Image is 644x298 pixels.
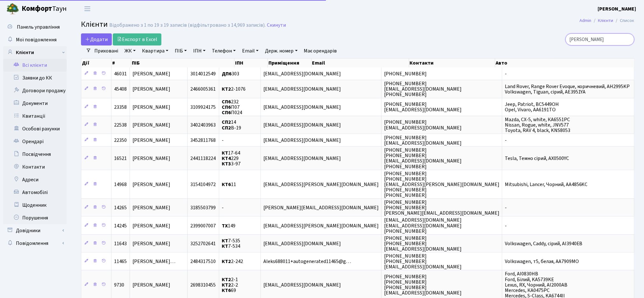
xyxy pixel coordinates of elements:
[132,137,170,144] span: [PERSON_NAME]
[222,98,242,116] span: 232 П07 П024
[222,276,238,294] span: 2-1 2-2 69
[222,137,224,144] span: -
[268,59,311,67] th: Приміщення
[3,237,67,250] a: Повідомлення
[505,137,507,144] span: -
[222,149,228,156] b: КТ
[112,59,131,67] th: #
[114,121,127,128] span: 22538
[580,17,592,24] a: Admin
[263,222,379,229] span: [EMAIL_ADDRESS][PERSON_NAME][DOMAIN_NAME]
[384,134,462,147] span: [PHONE_NUMBER] [EMAIL_ADDRESS][DOMAIN_NAME]
[312,59,409,67] th: Email
[222,98,231,105] b: СП6
[505,204,507,211] span: -
[302,45,340,56] a: Має орендарів
[384,170,499,199] span: [PHONE_NUMBER] [PHONE_NUMBER] [EMAIL_ADDRESS][PERSON_NAME][DOMAIN_NAME] [PHONE_NUMBER] [PHONE_NUM...
[132,70,170,77] span: [PERSON_NAME]
[190,155,216,162] span: 2441118224
[3,173,67,186] a: Адреси
[505,222,507,229] span: -
[190,222,216,229] span: 2399007007
[222,181,236,188] span: 11
[505,101,559,113] span: Jeep, Patriot, BC5449OH Opel, Vivaro, AA6191TO
[3,110,67,122] a: Квитанції
[114,204,127,211] span: 14265
[132,155,170,162] span: [PERSON_NAME]
[114,155,127,162] span: 16521
[6,3,19,15] img: logo.png
[190,104,216,111] span: 3109924175
[222,70,232,77] b: ДП6
[132,121,170,128] span: [PERSON_NAME]
[222,119,231,126] b: СП2
[613,17,634,24] li: Список
[190,137,216,144] span: 3452811768
[81,33,112,45] a: Додати
[222,124,231,131] b: СП2
[79,3,95,14] button: Переключити навігацію
[222,237,240,250] span: 7-535 7-534
[114,86,127,93] span: 45408
[3,199,67,211] a: Щоденник
[114,222,127,229] span: 14245
[263,70,341,77] span: [EMAIL_ADDRESS][DOMAIN_NAME]
[3,33,67,46] a: Мої повідомлення
[222,86,231,93] b: КТ2
[122,45,138,56] a: ЖК
[566,33,634,45] input: Пошук...
[3,21,67,33] a: Панель управління
[505,258,579,265] span: Volkswagen, т5, белая, АА7909МО
[190,70,216,77] span: 3014012549
[222,119,241,131] span: 14 В-19
[495,59,635,67] th: Авто
[598,5,636,12] b: [PERSON_NAME]
[263,137,341,144] span: [EMAIL_ADDRESS][DOMAIN_NAME]
[85,36,108,43] span: Додати
[113,33,161,45] a: Експорт в Excel
[222,181,231,188] b: КТ6
[114,181,127,188] span: 14968
[384,235,462,253] span: [PHONE_NUMBER] [PHONE_NUMBER] [EMAIL_ADDRESS][DOMAIN_NAME]
[139,45,171,56] a: Квартира
[263,155,341,162] span: [EMAIL_ADDRESS][DOMAIN_NAME]
[598,17,613,24] a: Клієнти
[131,59,234,67] th: ПІБ
[222,204,224,211] span: -
[262,45,300,56] a: Держ. номер
[263,104,341,111] span: [EMAIL_ADDRESS][DOMAIN_NAME]
[222,237,228,244] b: КТ
[3,122,67,135] a: Особові рахунки
[505,240,583,247] span: Volkswagen, Caddy, сірий, АІ3940ЕВ
[190,121,216,128] span: 3402403963
[384,253,462,270] span: [PHONE_NUMBER] [PHONE_NUMBER] [EMAIL_ADDRESS][DOMAIN_NAME]
[81,19,108,30] span: Клієнти
[222,109,231,116] b: СП6
[132,204,170,211] span: [PERSON_NAME]
[3,161,67,173] a: Контакти
[114,258,127,265] span: 11465
[114,240,127,247] span: 11643
[3,72,67,84] a: Заявки до КК
[132,86,170,93] span: [PERSON_NAME]
[222,281,231,288] b: КТ2
[3,135,67,148] a: Орендарі
[114,137,127,144] span: 22350
[222,160,231,167] b: КТ3
[114,104,127,111] span: 23358
[222,276,231,283] b: КТ2
[263,121,341,128] span: [EMAIL_ADDRESS][DOMAIN_NAME]
[190,281,216,288] span: 2698310455
[222,258,243,265] span: 2-242
[409,59,495,67] th: Контакти
[505,155,569,162] span: Tesla, Темно сірий, AX0500YC
[384,273,462,296] span: [PHONE_NUMBER] [PHONE_NUMBER] [PHONE_NUMBER] [EMAIL_ADDRESS][DOMAIN_NAME]
[17,24,60,31] span: Панель управління
[3,148,67,161] a: Посвідчення
[109,22,266,28] div: Відображено з 1 по 19 з 19 записів (відфільтровано з 14,969 записів).
[172,45,189,56] a: ПІБ
[3,84,67,97] a: Договори продажу
[3,97,67,110] a: Документи
[384,70,427,77] span: [PHONE_NUMBER]
[190,86,216,93] span: 2466005361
